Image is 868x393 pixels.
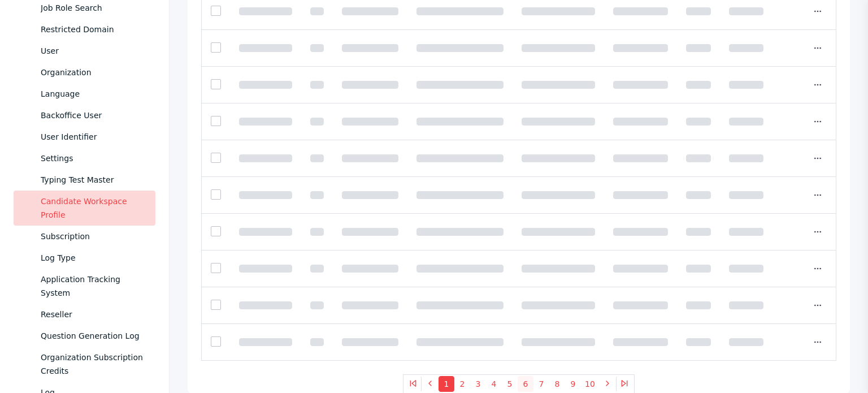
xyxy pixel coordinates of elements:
div: Job Role Search [41,1,146,15]
button: 1 [439,376,454,392]
div: Organization [41,66,146,79]
a: Subscription [14,226,155,247]
div: Language [41,87,146,101]
div: Reseller [41,308,146,321]
button: 3 [470,376,486,392]
div: Question Generation Log [41,329,146,343]
button: 9 [565,376,581,392]
div: Restricted Domain [41,23,146,36]
a: Typing Test Master [14,169,155,191]
a: Backoffice User [14,105,155,126]
div: Candidate Workspace Profile [41,195,146,222]
div: Typing Test Master [41,173,146,187]
a: Candidate Workspace Profile [14,191,155,226]
a: Organization [14,62,155,83]
a: Restricted Domain [14,19,155,40]
button: 10 [581,376,599,392]
div: User [41,44,146,58]
button: 8 [549,376,565,392]
div: Log Type [41,251,146,265]
div: Application Tracking System [41,273,146,300]
a: Question Generation Log [14,325,155,347]
a: Application Tracking System [14,269,155,304]
button: 6 [518,376,533,392]
div: Settings [41,152,146,165]
button: 5 [502,376,518,392]
a: Organization Subscription Credits [14,347,155,382]
a: User [14,40,155,62]
a: User Identifier [14,126,155,148]
div: Organization Subscription Credits [41,351,146,378]
div: Subscription [41,230,146,243]
a: Language [14,83,155,105]
button: 2 [454,376,470,392]
button: 7 [533,376,549,392]
a: Settings [14,148,155,169]
a: Reseller [14,304,155,325]
a: Log Type [14,247,155,269]
div: Backoffice User [41,109,146,122]
div: User Identifier [41,130,146,144]
button: 4 [486,376,502,392]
